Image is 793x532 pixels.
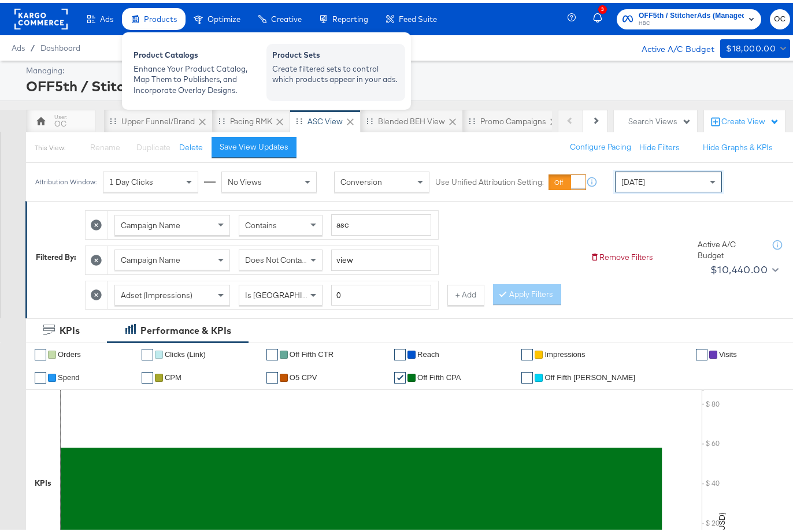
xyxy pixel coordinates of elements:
[290,370,317,379] span: O5 CPV
[26,73,787,93] div: OFF5th / StitcherAds (Managed Service)
[245,287,333,297] span: Is [GEOGRAPHIC_DATA]
[417,347,439,356] span: Reach
[331,282,431,303] input: Enter a number
[110,115,116,121] div: Drag to reorder tab
[710,258,768,276] div: $10,440.00
[562,134,639,155] button: Configure Pacing
[90,139,120,150] span: Rename
[25,40,40,50] span: /
[35,369,46,381] a: ✔
[770,6,790,27] button: OC
[144,12,177,21] span: Products
[218,115,225,121] div: Drag to reorder tab
[296,115,302,121] div: Drag to reorder tab
[35,175,97,183] div: Attribution Window:
[720,36,790,55] button: $18,000.00
[245,217,277,228] span: Contains
[698,236,761,258] div: Active A/C Budget
[331,247,431,268] input: Enter a search term
[726,39,776,53] div: $18,000.00
[121,113,195,124] div: Upper Funnel/Brand
[628,113,691,124] div: Search Views
[331,211,431,233] input: Enter a search term
[136,139,171,150] span: Duplicate
[100,12,113,21] span: Ads
[230,113,272,124] div: Pacing RMK
[307,113,343,124] div: ASC View
[639,16,744,25] span: HBC
[703,139,773,150] button: Hide Graphs & KPIs
[109,174,153,184] span: 1 Day Clicks
[266,369,278,381] a: ✔
[290,347,333,356] span: Off Fifth CTR
[142,346,153,358] a: ✔
[696,346,707,358] a: ✔
[399,12,437,21] span: Feed Suite
[469,115,475,121] div: Drag to reorder tab
[447,282,484,303] button: + Add
[590,249,653,260] button: Remove Filters
[544,347,585,356] span: Impressions
[165,370,181,379] span: CPM
[60,321,80,334] div: KPIs
[719,347,737,356] span: Visits
[598,2,607,11] div: 3
[366,115,373,121] div: Drag to reorder tab
[378,113,445,124] div: Blended BEH View
[207,12,240,21] span: Optimize
[394,346,406,358] a: ✔
[35,346,46,358] a: ✔
[54,116,66,127] div: OC
[332,12,368,21] span: Reporting
[544,370,635,379] span: Off Fifth [PERSON_NAME]
[26,62,787,73] div: Managing:
[271,12,302,21] span: Creative
[121,252,180,262] span: Campaign Name
[629,36,714,54] div: Active A/C Budget
[435,174,544,185] label: Use Unified Attribution Setting:
[621,174,645,184] span: [DATE]
[58,370,80,379] span: Spend
[165,347,206,356] span: Clicks (Link)
[721,113,779,125] div: Create View
[521,369,533,381] a: ✔
[36,249,76,260] div: Filtered By:
[212,134,297,155] button: Save View Updates
[480,113,546,124] div: Promo Campaigns
[142,369,153,381] a: ✔
[179,139,203,150] button: Delete
[220,139,288,150] div: Save View Updates
[617,6,761,27] button: OFF5th / StitcherAds (Managed Service)HBC
[706,258,781,276] button: $10,440.00
[40,40,80,50] a: Dashboard
[639,139,680,150] button: Hide Filters
[140,321,231,334] div: Performance & KPIs
[775,10,785,23] span: OC
[228,174,262,184] span: No Views
[245,252,308,262] span: Does Not Contain
[266,346,278,358] a: ✔
[394,369,406,381] a: ✔
[35,140,65,150] div: This View:
[521,346,533,358] a: ✔
[12,40,25,50] span: Ads
[121,217,180,228] span: Campaign Name
[639,7,744,19] span: OFF5th / StitcherAds (Managed Service)
[58,347,81,356] span: Orders
[417,370,461,379] span: off fifth CPA
[121,287,192,297] span: Adset (Impressions)
[340,174,382,184] span: Conversion
[591,5,611,28] button: 3
[35,475,51,486] div: KPIs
